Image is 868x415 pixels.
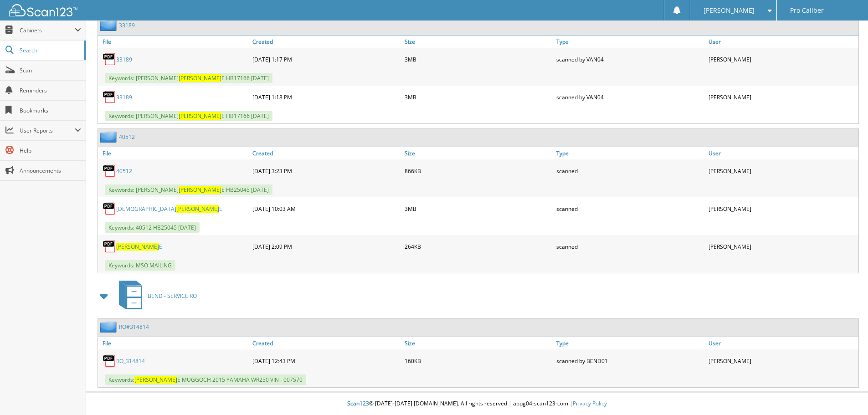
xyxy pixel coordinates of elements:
div: © [DATE]-[DATE] [DOMAIN_NAME]. All rights reserved | appg04-scan123-com | [86,393,868,415]
a: 33189 [119,21,135,29]
span: Keywords: 40512 HB25045 [DATE] [105,222,200,233]
img: PDF.png [103,52,116,66]
span: [PERSON_NAME] [179,112,221,120]
span: Bookmarks [20,107,81,114]
div: [PERSON_NAME] [706,352,858,370]
div: [DATE] 3:23 PM [250,162,402,180]
span: [PERSON_NAME] [704,8,755,13]
span: Keywords: [PERSON_NAME] E HB17166 [DATE] [105,73,272,83]
img: PDF.png [103,164,116,178]
a: Type [554,36,706,48]
div: [PERSON_NAME] [706,237,858,256]
span: Keywords: E MUGGOCH 2015 YAMAHA WR250 VIN - 007570 [105,374,306,385]
span: Search [20,46,80,54]
div: scanned [554,200,706,218]
span: Cabinets [20,26,75,34]
img: PDF.png [103,202,116,215]
a: BEND - SERVICE RO [113,278,197,314]
img: folder2.png [100,131,119,143]
div: scanned [554,162,706,180]
a: Created [250,36,402,48]
div: 866KB [402,162,555,180]
a: Type [554,147,706,159]
a: Size [402,337,555,349]
a: RO#314814 [119,323,149,331]
span: Scan [20,67,81,74]
a: RO_314814 [116,357,145,365]
a: Type [554,337,706,349]
a: [PERSON_NAME]E [116,243,162,251]
div: scanned by VAN04 [554,50,706,68]
img: PDF.png [103,90,116,104]
span: [PERSON_NAME] [179,186,221,194]
span: BEND - SERVICE RO [148,292,197,300]
img: PDF.png [103,240,116,253]
span: Keywords: MSO MAILING [105,260,175,271]
div: [DATE] 10:03 AM [250,200,402,218]
span: [PERSON_NAME] [176,205,219,213]
div: scanned [554,237,706,256]
a: File [98,337,250,349]
a: User [706,337,858,349]
a: Size [402,36,555,48]
iframe: Chat Widget [822,371,868,415]
a: Created [250,337,402,349]
span: Scan123 [347,400,369,407]
div: [PERSON_NAME] [706,200,858,218]
div: 264KB [402,237,555,256]
div: 3MB [402,200,555,218]
a: File [98,147,250,159]
span: Keywords: [PERSON_NAME] E HB25045 [DATE] [105,184,272,195]
a: Size [402,147,555,159]
span: [PERSON_NAME] [134,376,177,384]
div: [DATE] 12:43 PM [250,352,402,370]
img: PDF.png [103,354,116,368]
div: 3MB [402,50,555,68]
div: [DATE] 1:18 PM [250,88,402,106]
div: scanned by BEND01 [554,352,706,370]
div: scanned by VAN04 [554,88,706,106]
a: Created [250,147,402,159]
span: Announcements [20,167,81,174]
a: 33189 [116,93,132,101]
div: [PERSON_NAME] [706,50,858,68]
span: [PERSON_NAME] [116,243,159,251]
div: [PERSON_NAME] [706,162,858,180]
img: folder2.png [100,20,119,31]
span: Reminders [20,87,81,94]
span: User Reports [20,127,75,134]
span: Pro Caliber [790,8,824,13]
img: scan123-logo-white.svg [9,4,77,16]
a: 40512 [116,167,132,175]
div: [DATE] 1:17 PM [250,50,402,68]
span: Keywords: [PERSON_NAME] E HB17166 [DATE] [105,111,272,121]
a: [DEMOGRAPHIC_DATA][PERSON_NAME]E [116,205,222,213]
a: User [706,147,858,159]
span: [PERSON_NAME] [179,74,221,82]
div: 3MB [402,88,555,106]
div: 160KB [402,352,555,370]
a: Privacy Policy [573,400,607,407]
a: File [98,36,250,48]
span: Help [20,147,81,154]
img: folder2.png [100,321,119,333]
div: [PERSON_NAME] [706,88,858,106]
a: 33189 [116,56,132,63]
div: [DATE] 2:09 PM [250,237,402,256]
a: 40512 [119,133,135,141]
a: User [706,36,858,48]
